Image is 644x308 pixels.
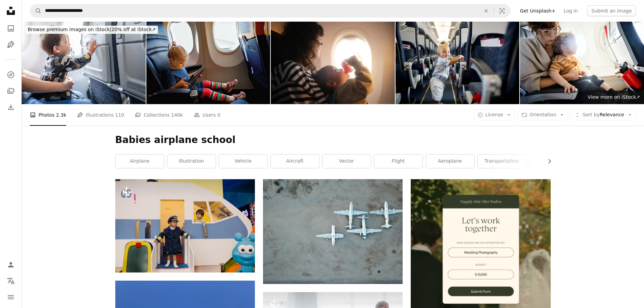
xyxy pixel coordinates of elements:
[374,155,423,168] a: flight
[518,110,568,120] button: Orientation
[4,38,18,51] a: Illustrations
[263,229,403,235] a: three white airplanes on grey surface
[263,179,403,284] img: three white airplanes on grey surface
[571,110,636,120] button: Sort byRelevance
[474,110,515,120] button: License
[22,22,146,104] img: Baby traveling in airplane flying sitting on his mother lap in the aircraft
[588,94,640,100] span: View more on iStock ↗
[4,22,18,35] a: Photos
[146,22,270,104] img: Little toddler girl traveling by plane. Small happy child sitting by aircraft window and using a ...
[516,5,559,16] a: Get Unsplash+
[543,155,551,168] button: scroll list to the right
[4,84,18,98] a: Collections
[194,104,220,126] a: Users 0
[582,112,599,117] span: Sort by
[115,223,255,229] a: Children are playing in a train-themed play area.
[116,155,164,168] a: airplane
[323,155,371,168] a: vector
[30,4,510,18] form: Find visuals sitewide
[115,111,124,119] span: 110
[219,155,267,168] a: vehicle
[582,112,624,118] span: Relevance
[22,22,162,38] a: Browse premium images on iStock|20% off at iStock↗
[4,258,18,271] a: Log in / Sign up
[4,100,18,114] a: Download History
[4,68,18,81] a: Explore
[77,104,124,126] a: Illustrations 110
[520,22,644,104] img: Family Traveling on Airplane Together
[171,111,183,119] span: 140k
[587,5,636,16] button: Submit an image
[396,22,520,104] img: Little baby boy, playing with toys on board of the aircraft
[115,134,551,146] h1: Babies airplane school
[478,155,526,168] a: transportation
[28,27,111,32] span: Browse premium images on iStock |
[583,91,644,104] a: View more on iStock↗
[135,104,183,126] a: Collections 140k
[529,112,556,117] span: Orientation
[28,27,156,32] span: 20% off at iStock ↗
[479,4,494,17] button: Clear
[115,179,255,272] img: Children are playing in a train-themed play area.
[271,155,319,168] a: aircraft
[167,155,216,168] a: illustration
[485,112,503,117] span: License
[494,4,510,17] button: Visual search
[271,22,395,104] img: A little boy is drinking water while he's sitting on a plane with his mother
[217,111,220,119] span: 0
[30,4,42,17] button: Search Unsplash
[4,290,18,304] button: Menu
[4,274,18,288] button: Language
[559,5,582,16] a: Log in
[426,155,474,168] a: aeroplane
[529,155,578,168] a: person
